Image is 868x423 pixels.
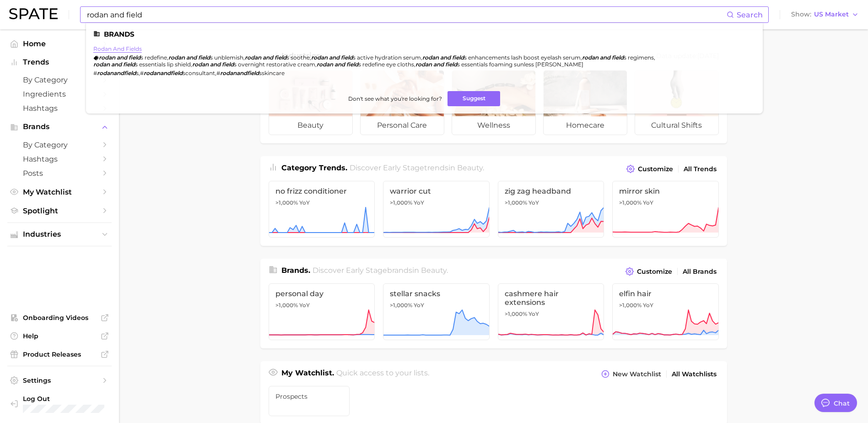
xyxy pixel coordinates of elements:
[683,268,717,276] span: All Brands
[140,54,167,61] span: s redefine
[361,116,444,135] span: personal care
[7,87,112,101] a: Ingredients
[619,302,642,309] span: >1,000%
[23,188,96,196] span: My Watchlist
[681,163,719,175] a: All Trends
[281,368,334,380] h1: My Watchlist.
[791,12,811,17] span: Show
[544,116,627,135] span: homecare
[136,70,139,76] span: s
[457,61,583,68] span: s essentials foaming sunless [PERSON_NAME]
[390,199,412,206] span: >1,000%
[245,54,261,61] em: rodan
[275,54,286,61] em: field
[452,116,535,135] span: wellness
[680,266,719,278] a: All Brands
[7,73,112,87] a: by Category
[23,314,96,322] span: Onboarding Videos
[275,302,298,309] span: >1,000%
[281,266,310,275] span: Brands .
[348,95,442,102] span: Don't see what you're looking for?
[210,54,243,61] span: s unblemish
[464,54,581,61] span: s enhancements lash boost eyelash serum
[23,395,151,403] span: Log Out
[93,70,97,76] span: #
[23,332,96,340] span: Help
[286,54,310,61] span: s soothe
[619,289,712,298] span: elfin hair
[329,54,340,61] em: and
[299,302,310,309] span: YoY
[7,228,112,241] button: Industries
[23,123,96,131] span: Brands
[144,70,183,76] em: rodanandfield
[612,181,719,238] a: mirror skin>1,000% YoY
[599,368,663,380] button: New Watchlist
[669,368,719,380] a: All Watchlists
[269,283,375,340] a: personal day>1,000% YoY
[612,54,624,61] em: field
[86,7,727,22] input: Search here for a brand, industry, or ingredient
[7,138,112,152] a: by Category
[117,54,127,61] em: and
[638,165,673,173] span: Customize
[498,283,604,340] a: cashmere hair extensions>1,000% YoY
[612,283,719,340] a: elfin hair>1,000% YoY
[7,392,112,416] a: Log out. Currently logged in with e-mail jessica.a.hernandez@voyantbeauty.com.
[414,302,424,309] span: YoY
[299,199,310,206] span: YoY
[7,185,112,199] a: My Watchlist
[7,329,112,343] a: Help
[582,54,598,61] em: rodan
[23,376,96,385] span: Settings
[7,166,112,180] a: Posts
[135,61,191,68] span: s essentials lip shield
[7,37,112,51] a: Home
[600,54,610,61] em: and
[334,61,345,68] em: and
[234,61,315,68] span: s overnight restorative cream
[93,54,744,68] div: , , , , , , , , ,
[7,204,112,218] a: Spotlight
[353,54,421,61] span: s active hydration serum
[123,61,135,68] em: field
[311,54,328,61] em: rodan
[9,8,58,19] img: SPATE
[210,61,221,68] em: and
[259,70,285,76] span: sskincare
[23,58,96,66] span: Trends
[7,152,112,166] a: Hashtags
[23,104,96,113] span: Hashtags
[814,12,849,17] span: US Market
[789,9,861,21] button: ShowUS Market
[99,54,115,61] em: rodan
[737,11,763,19] span: Search
[7,347,112,361] a: Product Releases
[505,289,598,307] span: cashmere hair extensions
[643,302,653,309] span: YoY
[7,101,112,115] a: Hashtags
[111,61,122,68] em: and
[23,230,96,239] span: Industries
[346,61,358,68] em: field
[7,55,112,69] button: Trends
[168,54,185,61] em: rodan
[275,187,368,195] span: no frizz conditioner
[23,90,96,98] span: Ingredients
[269,181,375,238] a: no frizz conditioner>1,000% YoY
[623,265,674,278] button: Customize
[613,370,661,378] span: New Watchlist
[619,199,642,206] span: >1,000%
[414,199,424,206] span: YoY
[23,350,96,358] span: Product Releases
[336,368,429,380] h2: Quick access to your lists.
[216,70,220,76] span: #
[447,91,500,106] button: Suggest
[383,283,490,340] a: stellar snacks>1,000% YoY
[186,54,197,61] em: and
[421,266,447,275] span: beauty
[269,116,352,135] span: beauty
[415,61,432,68] em: rodan
[528,310,539,318] span: YoY
[637,268,672,276] span: Customize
